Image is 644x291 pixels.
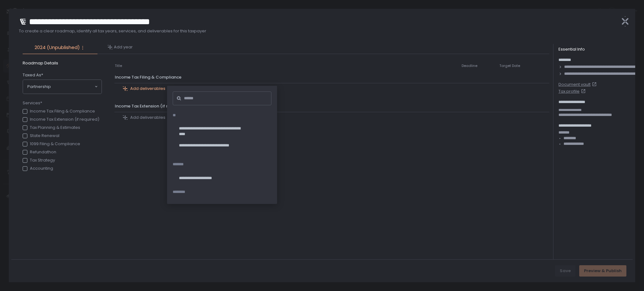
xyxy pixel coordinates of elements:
input: Search for option [51,84,94,90]
span: Add deliverables [130,115,165,120]
button: Add year [108,44,133,50]
div: Essential Info [558,47,630,52]
th: Title [114,60,122,72]
th: Target Date [499,60,537,72]
span: Income Tax Extension (if required) [115,103,185,109]
div: Search for option [23,80,102,94]
span: Roadmap Details [23,60,102,66]
span: Partnership [27,84,51,90]
span: Income Tax Filing & Compliance [115,74,181,80]
span: Add deliverables [130,86,165,91]
span: Taxed As* [23,72,43,78]
a: Tax profile [558,89,630,94]
th: Deadline [461,60,499,72]
span: Services* [23,100,99,106]
span: To create a clear roadmap, identify all tax years, services, and deliverables for this taxpayer [19,28,615,34]
a: Document vault [558,82,630,87]
span: 2024 (Unpublished) [35,44,80,51]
